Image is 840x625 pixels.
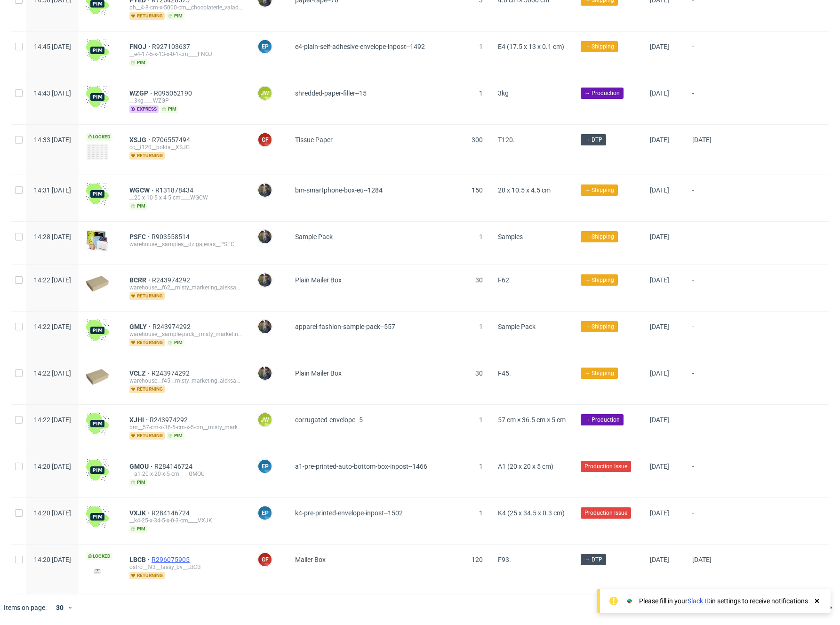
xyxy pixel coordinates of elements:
span: → Shipping [584,232,614,241]
span: - [692,233,726,253]
span: - [692,89,726,113]
img: wHgJFi1I6lmhQAAAABJRU5ErkJggg== [86,319,109,342]
span: R284146724 [154,463,194,470]
span: LBCB [129,556,152,563]
span: - [692,43,726,66]
span: K4 (25 x 34.5 x 0.3 cm) [498,509,565,517]
span: [DATE] [692,136,712,144]
span: [DATE] [650,186,669,194]
span: → Shipping [584,186,614,194]
img: plain-eco.9b3ba858dad33fd82c36.png [86,369,109,385]
span: corrugated-envelope--5 [295,416,363,424]
img: Maciej Sobola [258,320,272,333]
a: WGCW [129,186,155,194]
span: 20 x 10.5 x 4.5 cm [498,186,551,194]
img: sample-icon.16e107be6ad460a3e330.png [86,229,109,252]
span: 14:22 [DATE] [34,369,71,377]
span: 1 [479,233,483,240]
span: returning [129,385,165,393]
span: 120 [472,556,483,563]
a: R296075905 [152,556,192,563]
a: R243974292 [152,276,192,284]
span: pim [167,339,184,346]
img: wHgJFi1I6lmhQAAAABJRU5ErkJggg== [86,39,109,62]
span: [DATE] [650,323,669,330]
a: R706557494 [152,136,192,144]
span: [DATE] [650,89,669,97]
span: pim [129,202,147,210]
a: FNOJ [129,43,152,50]
span: → Shipping [584,42,614,51]
a: GMOU [129,463,154,470]
span: → Production [584,89,620,97]
span: 1 [479,416,483,424]
img: data [86,144,109,160]
div: bm__57-cm-x-36-5-cm-x-5-cm__misty_marketing_aleksandra_swiderska__XJHI [129,424,242,431]
span: pim [167,432,184,440]
span: → DTP [584,136,602,144]
span: R095052190 [154,89,194,97]
span: 14:45 [DATE] [34,43,71,50]
span: [DATE] [650,463,669,470]
span: T120. [498,136,515,144]
a: R284146724 [152,509,192,517]
img: wHgJFi1I6lmhQAAAABJRU5ErkJggg== [86,412,109,435]
span: 30 [475,276,483,284]
span: 14:33 [DATE] [34,136,71,144]
a: VCLZ [129,369,152,377]
span: - [692,276,726,300]
span: pim [160,105,178,113]
div: __a1-20-x-20-x-5-cm____GMOU [129,470,242,478]
span: R243974292 [152,323,192,330]
span: pim [129,479,147,486]
span: A1 (20 x 20 x 5 cm) [498,463,553,470]
a: GMLY [129,323,152,330]
a: PSFC [129,233,152,240]
span: 57 cm × 36.5 cm × 5 cm [498,416,566,424]
span: pim [129,59,147,66]
span: returning [129,292,165,300]
span: Tissue Paper [295,136,333,144]
img: wHgJFi1I6lmhQAAAABJRU5ErkJggg== [86,183,109,205]
span: → Shipping [584,322,614,331]
span: Production Issue [584,462,627,471]
img: plain-eco.9b3ba858dad33fd82c36.png [86,276,109,292]
span: 14:22 [DATE] [34,276,71,284]
span: XSJG [129,136,152,144]
img: Maciej Sobola [258,367,272,380]
a: R243974292 [150,416,190,424]
a: Slack ID [688,597,711,605]
span: 14:20 [DATE] [34,556,71,563]
span: Plain Mailer Box [295,369,342,377]
div: __k4-25-x-34-5-x-0-3-cm____VXJK [129,517,242,524]
div: warehouse__samples__dzigajevas__PSFC [129,240,242,248]
span: Plain Mailer Box [295,276,342,284]
span: [DATE] [650,233,669,240]
span: Samples [498,233,523,240]
span: returning [129,152,165,160]
span: bm-smartphone-box-eu--1284 [295,186,383,194]
div: ph__4-8-cm-x-5000-cm__chocolaterie_valadon__PYED [129,4,242,11]
div: __20-x-10-5-x-4-5-cm____WGCW [129,194,242,201]
span: 30 [475,369,483,377]
span: [DATE] [650,136,669,144]
span: F62. [498,276,511,284]
a: XJHI [129,416,150,424]
a: VXJK [129,509,152,517]
div: Please fill in your in settings to receive notifications [639,596,808,606]
figcaption: GF [258,553,272,566]
span: 3kg [498,89,509,97]
span: → DTP [584,555,602,564]
span: [DATE] [650,276,669,284]
span: F93. [498,556,511,563]
span: 14:28 [DATE] [34,233,71,240]
div: ostro__f93__fassy_bv__LBCB [129,563,242,571]
img: Maciej Sobola [258,184,272,197]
